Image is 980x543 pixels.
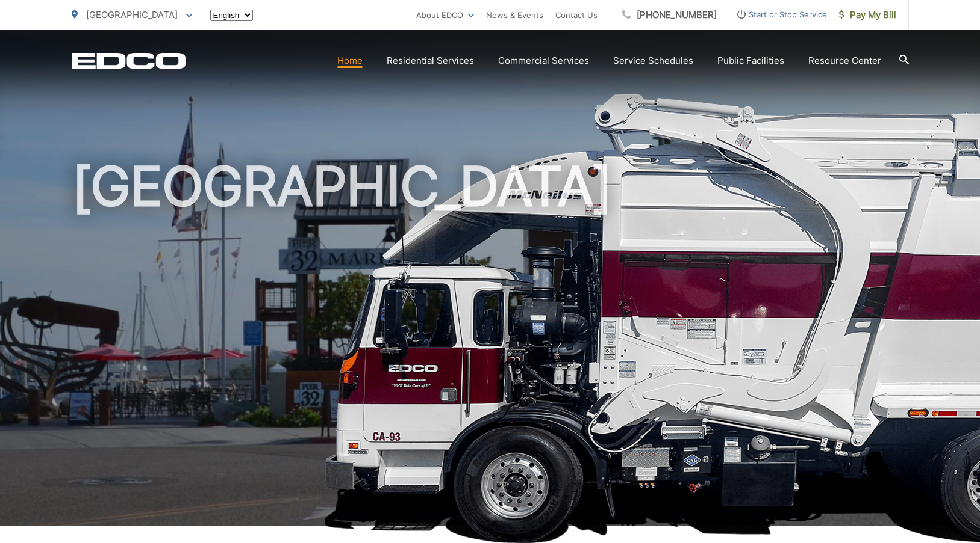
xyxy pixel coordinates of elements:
select: Select a language [210,10,253,21]
a: Home [337,54,363,68]
a: About EDCO [416,8,474,22]
span: Pay My Bill [839,8,896,22]
a: Service Schedules [613,54,693,68]
a: Public Facilities [717,54,784,68]
span: [GEOGRAPHIC_DATA] [86,9,178,20]
a: Residential Services [387,54,474,68]
a: News & Events [486,8,543,22]
h1: [GEOGRAPHIC_DATA] [72,156,909,537]
a: EDCD logo. Return to the homepage. [72,52,186,69]
a: Resource Center [808,54,881,68]
a: Contact Us [555,8,598,22]
a: Commercial Services [498,54,589,68]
